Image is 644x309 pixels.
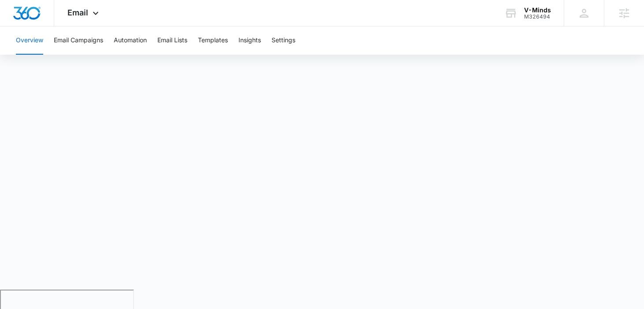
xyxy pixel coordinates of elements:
span: Email [67,8,88,17]
button: Automation [114,26,147,55]
button: Overview [16,26,43,55]
button: Insights [238,26,261,55]
button: Email Lists [157,26,187,55]
button: Settings [272,26,295,55]
button: Templates [198,26,228,55]
div: account name [524,7,551,14]
button: Email Campaigns [54,26,103,55]
div: account id [524,14,551,20]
